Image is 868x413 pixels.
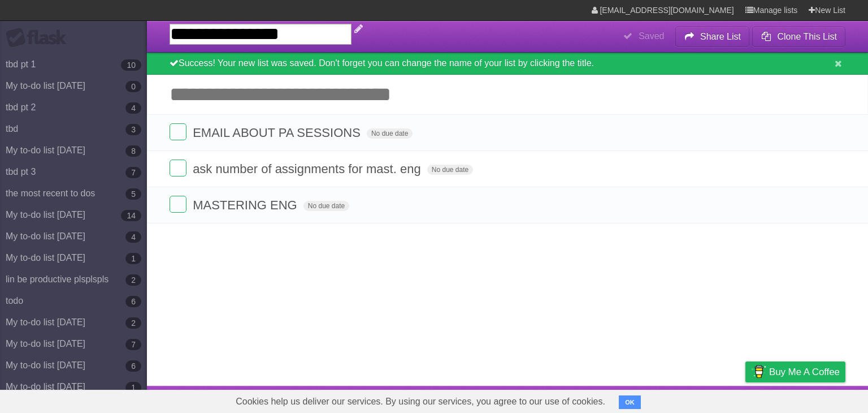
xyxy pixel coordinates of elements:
[224,390,617,413] span: Cookies help us deliver our services. By using our services, you agree to our use of cookies.
[193,162,424,176] span: ask number of assignments for mast. eng
[125,360,141,372] b: 6
[632,389,678,410] a: Developers
[147,53,868,75] div: Success! Your new list was saved. Don't forget you can change the name of your list by clicking t...
[170,123,186,140] label: Done
[193,126,363,140] span: EMAIL ABOUT PA SESSIONS
[731,389,760,410] a: Privacy
[125,231,141,243] b: 4
[367,128,413,139] span: No due date
[125,124,141,135] b: 3
[125,145,141,157] b: 8
[751,362,766,381] img: Buy me a coffee
[619,395,641,409] button: OK
[639,31,664,41] b: Saved
[6,28,73,48] div: Flask
[692,389,717,410] a: Terms
[595,389,619,410] a: About
[777,32,837,41] b: Clone This List
[675,27,750,47] button: Share List
[125,102,141,114] b: 4
[427,165,473,175] span: No due date
[121,59,141,71] b: 10
[125,317,141,329] b: 2
[125,81,141,92] b: 0
[125,382,141,393] b: 1
[125,188,141,200] b: 5
[170,160,186,177] label: Done
[745,362,845,382] a: Buy me a coffee
[125,167,141,178] b: 7
[125,296,141,307] b: 6
[193,198,300,212] span: MASTERING ENG
[125,253,141,264] b: 1
[752,27,845,47] button: Clone This List
[303,201,349,211] span: No due date
[170,196,186,213] label: Done
[125,339,141,350] b: 7
[700,32,741,41] b: Share List
[125,274,141,286] b: 2
[769,362,840,382] span: Buy me a coffee
[774,389,845,410] a: Suggest a feature
[121,210,141,221] b: 14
